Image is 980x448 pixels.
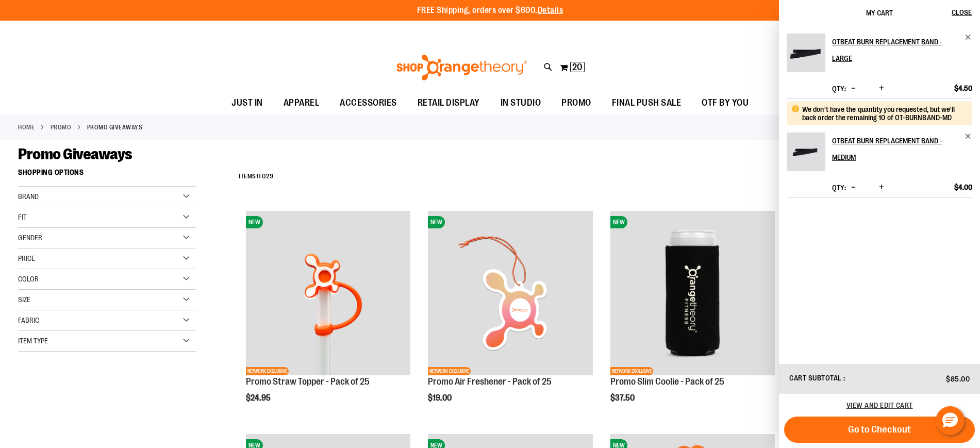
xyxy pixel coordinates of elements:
a: Promo Straw Topper - Pack of 25NEWNETWORK EXCLUSIVE [246,211,410,377]
span: APPAREL [284,91,320,114]
a: Details [538,6,563,15]
span: $4.50 [954,84,972,93]
a: Remove item [965,34,972,41]
h2: Items to [239,169,273,185]
a: OTBEAT BURN REPLACEMENT BAND - MEDIUM [787,132,825,178]
span: NEW [428,216,445,228]
span: $19.00 [428,393,453,403]
span: NETWORK EXCLUSIVE [246,367,289,375]
div: We don't have the quantity you requested, but we'll back order the remaining 10 of OT-BURNBAND-MD [802,105,965,122]
a: View and edit cart [846,401,913,409]
a: PROMO [51,123,72,132]
a: RETAIL DISPLAY [407,91,490,115]
button: Hello, have a question? Let’s chat. [936,406,965,435]
button: Increase product quantity [876,84,887,94]
span: Size [18,295,30,304]
a: Remove item [965,132,972,140]
span: My Cart [866,9,893,17]
h2: OTBEAT BURN REPLACEMENT BAND - MEDIUM [832,132,958,165]
li: Product [787,98,972,197]
span: PROMO [561,91,591,114]
a: FINAL PUSH SALE [602,91,692,115]
span: NETWORK EXCLUSIVE [428,367,471,375]
span: JUST IN [231,91,263,114]
a: Promo Slim Coolie - Pack of 25NEWNETWORK EXCLUSIVE [610,211,775,377]
img: Promo Straw Topper - Pack of 25 [246,211,410,375]
a: PROMO [551,91,602,114]
button: Decrease product quantity [849,182,858,193]
a: Promo Slim Coolie - Pack of 25 [610,376,724,387]
span: OTF BY YOU [702,91,749,114]
span: IN STUDIO [501,91,541,114]
li: Product [787,34,972,98]
span: NEW [246,216,263,228]
span: RETAIL DISPLAY [418,91,480,114]
span: ACCESSORIES [340,91,397,114]
img: Promo Slim Coolie - Pack of 25 [610,211,775,375]
img: Shop Orangetheory [395,55,528,80]
span: $4.00 [954,182,972,192]
span: 1 [256,173,259,180]
img: OTBEAT BURN REPLACEMENT BAND - LARGE [787,34,825,72]
a: APPAREL [273,91,330,115]
button: Go to Checkout [784,417,975,443]
span: NETWORK EXCLUSIVE [610,367,653,375]
button: Increase product quantity [876,182,887,193]
div: product [241,206,416,429]
a: Promo Air Freshener - Pack of 25 [428,376,552,387]
a: OTF BY YOU [691,91,759,115]
a: OTBEAT BURN REPLACEMENT BAND - LARGE [832,34,972,67]
label: Qty [832,184,846,192]
span: Fit [18,213,27,221]
a: Promo Straw Topper - Pack of 25 [246,376,370,387]
span: 20 [572,62,583,72]
span: 29 [266,173,273,180]
span: FINAL PUSH SALE [612,91,682,114]
span: $85.00 [946,375,970,383]
button: Decrease product quantity [849,84,858,94]
div: product [423,206,597,429]
strong: Shopping Options [18,163,196,187]
h2: OTBEAT BURN REPLACEMENT BAND - LARGE [832,34,958,67]
a: JUST IN [221,91,273,115]
a: Promo Air Freshener - Pack of 25NEWNETWORK EXCLUSIVE [428,211,592,377]
span: Go to Checkout [848,424,911,435]
span: Fabric [18,316,39,324]
span: Item Type [18,337,48,345]
img: OTBEAT BURN REPLACEMENT BAND - MEDIUM [787,132,825,171]
span: Close [952,8,972,16]
a: OTBEAT BURN REPLACEMENT BAND - MEDIUM [832,132,972,165]
a: IN STUDIO [490,91,552,115]
img: Promo Air Freshener - Pack of 25 [428,211,592,375]
span: NEW [610,216,627,228]
span: Brand [18,192,39,201]
span: $37.50 [610,393,636,403]
div: product [605,206,780,429]
span: Cart Subtotal [789,374,842,382]
a: ACCESSORIES [329,91,407,115]
a: Home [18,123,35,132]
label: Qty [832,85,846,93]
span: $24.95 [246,393,272,403]
span: Color [18,275,39,283]
span: Promo Giveaways [18,145,132,163]
span: Gender [18,234,42,242]
span: Price [18,254,35,262]
a: OTBEAT BURN REPLACEMENT BAND - LARGE [787,34,825,79]
strong: Promo Giveaways [87,123,143,132]
p: FREE Shipping, orders over $600. [417,5,563,16]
